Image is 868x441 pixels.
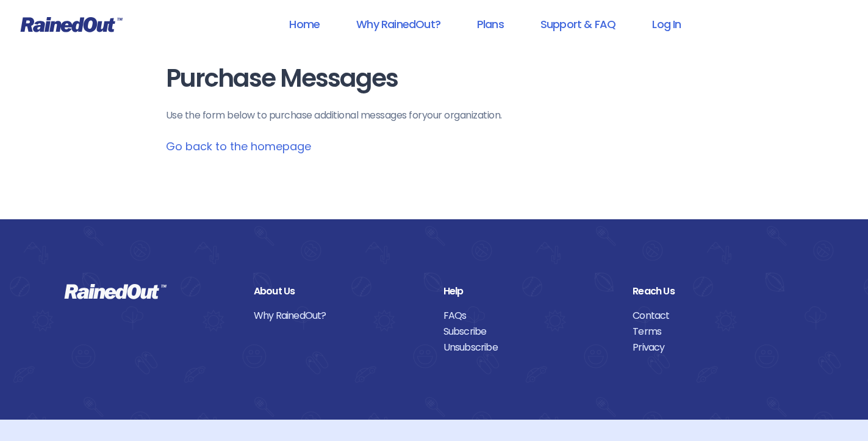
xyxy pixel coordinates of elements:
a: Go back to the homepage [166,139,311,154]
h1: Purchase Messages [166,65,703,92]
a: Privacy [633,340,804,355]
a: Terms [633,324,804,340]
a: Why RainedOut? [340,10,456,38]
a: Contact [633,308,804,324]
a: FAQs [443,308,615,324]
a: Subscribe [443,324,615,340]
a: Why RainedOut? [254,308,425,324]
a: Unsubscribe [443,340,615,355]
div: Reach Us [633,283,804,299]
div: About Us [254,283,425,299]
a: Support & FAQ [525,10,631,38]
a: Home [273,10,335,38]
p: Use the form below to purchase additional messages for your organization . [166,108,703,123]
a: Plans [461,10,520,38]
div: Help [443,283,615,299]
a: Log In [636,10,697,38]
